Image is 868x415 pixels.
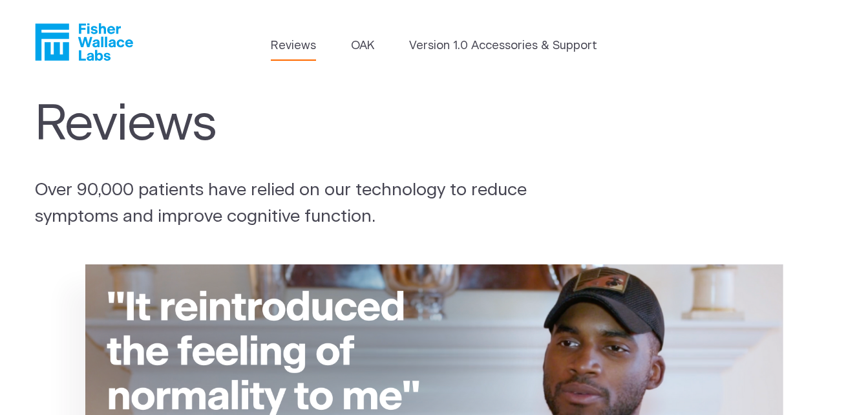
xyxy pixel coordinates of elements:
a: OAK [351,37,374,55]
a: Version 1.0 Accessories & Support [409,37,597,55]
a: Fisher Wallace [35,23,133,61]
p: Over 90,000 patients have relied on our technology to reduce symptoms and improve cognitive funct... [35,177,540,229]
h1: Reviews [35,96,552,153]
a: Reviews [271,37,316,55]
